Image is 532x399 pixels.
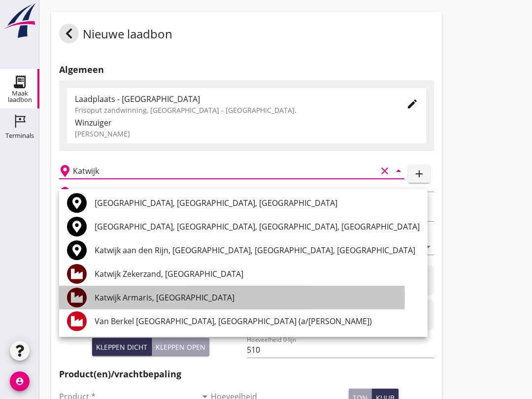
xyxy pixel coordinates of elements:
div: Frisoput zandwinning, [GEOGRAPHIC_DATA] - [GEOGRAPHIC_DATA]. [75,105,391,115]
button: Kleppen dicht [92,338,152,356]
div: Laadplaats - [GEOGRAPHIC_DATA] [75,93,391,105]
i: clear [379,165,391,177]
i: account_circle [10,371,30,391]
i: arrow_drop_down [422,241,434,253]
h2: Algemeen [59,63,434,76]
input: Losplaats [73,163,377,179]
div: [GEOGRAPHIC_DATA], [GEOGRAPHIC_DATA], [GEOGRAPHIC_DATA] [95,197,420,209]
h2: Product(en)/vrachtbepaling [59,367,434,381]
div: Katwijk Zekerzand, [GEOGRAPHIC_DATA] [95,268,420,280]
div: Katwijk aan den Rijn, [GEOGRAPHIC_DATA], [GEOGRAPHIC_DATA], [GEOGRAPHIC_DATA] [95,244,420,256]
input: Hoeveelheid 0-lijn [247,342,434,358]
div: [GEOGRAPHIC_DATA], [GEOGRAPHIC_DATA], [GEOGRAPHIC_DATA], [GEOGRAPHIC_DATA] [95,221,420,233]
div: Van Berkel [GEOGRAPHIC_DATA], [GEOGRAPHIC_DATA] (a/[PERSON_NAME]) [95,315,420,327]
div: Katwijk Armaris, [GEOGRAPHIC_DATA] [95,292,420,303]
div: [PERSON_NAME] [75,129,418,139]
i: arrow_drop_down [393,165,404,177]
i: edit [406,98,418,110]
div: Terminals [5,133,34,139]
button: Kleppen open [152,338,209,356]
div: Nieuwe laadbon [59,24,172,47]
div: Kleppen dicht [96,342,147,352]
div: Winzuiger [75,117,418,129]
div: Kleppen open [156,342,205,352]
i: add [413,168,425,180]
img: logo-small.a267ee39.svg [2,2,37,39]
h2: Beladen vaartuig [75,187,125,196]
